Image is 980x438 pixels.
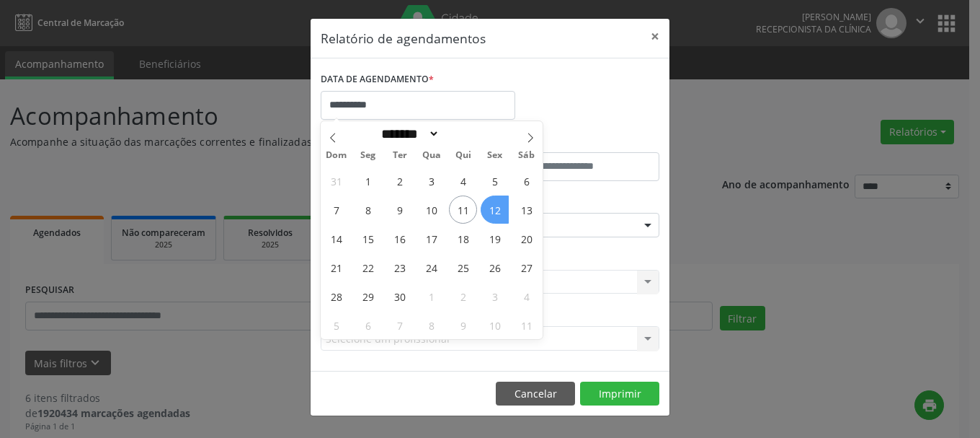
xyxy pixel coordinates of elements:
[321,151,352,160] span: Dom
[354,253,382,281] span: Setembro 22, 2025
[449,196,477,224] span: Setembro 11, 2025
[322,253,350,281] span: Setembro 21, 2025
[416,151,447,160] span: Qua
[354,282,382,310] span: Setembro 29, 2025
[479,151,511,160] span: Sex
[512,167,540,195] span: Setembro 6, 2025
[512,282,540,310] span: Outubro 4, 2025
[352,151,384,160] span: Seg
[447,151,479,160] span: Qui
[481,282,509,310] span: Outubro 3, 2025
[449,167,477,195] span: Setembro 4, 2025
[322,167,350,195] span: Agosto 31, 2025
[322,282,350,310] span: Setembro 28, 2025
[386,167,414,195] span: Setembro 2, 2025
[641,19,669,54] button: Close
[376,126,440,141] select: Month
[481,224,509,253] span: Setembro 19, 2025
[321,29,486,48] h5: Relatório de agendamentos
[417,282,445,310] span: Outubro 1, 2025
[449,311,477,339] span: Outubro 9, 2025
[481,196,509,224] span: Setembro 12, 2025
[417,311,445,339] span: Outubro 8, 2025
[580,382,659,406] button: Imprimir
[384,151,416,160] span: Ter
[354,311,382,339] span: Outubro 6, 2025
[354,196,382,224] span: Setembro 8, 2025
[386,196,414,224] span: Setembro 9, 2025
[512,224,540,253] span: Setembro 20, 2025
[322,311,350,339] span: Outubro 5, 2025
[386,224,414,253] span: Setembro 16, 2025
[512,196,540,224] span: Setembro 13, 2025
[481,311,509,339] span: Outubro 10, 2025
[512,311,540,339] span: Outubro 11, 2025
[449,253,477,281] span: Setembro 25, 2025
[354,224,382,253] span: Setembro 15, 2025
[481,167,509,195] span: Setembro 5, 2025
[354,167,382,195] span: Setembro 1, 2025
[496,382,575,406] button: Cancelar
[417,167,445,195] span: Setembro 3, 2025
[386,253,414,281] span: Setembro 23, 2025
[512,253,540,281] span: Setembro 27, 2025
[322,196,350,224] span: Setembro 7, 2025
[449,282,477,310] span: Outubro 2, 2025
[449,224,477,253] span: Setembro 18, 2025
[481,253,509,281] span: Setembro 26, 2025
[417,253,445,281] span: Setembro 24, 2025
[386,311,414,339] span: Outubro 7, 2025
[417,196,445,224] span: Setembro 10, 2025
[321,69,434,91] label: DATA DE AGENDAMENTO
[511,151,543,160] span: Sáb
[440,126,487,141] input: Year
[322,224,350,253] span: Setembro 14, 2025
[417,224,445,253] span: Setembro 17, 2025
[494,130,659,152] label: ATÉ
[386,282,414,310] span: Setembro 30, 2025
